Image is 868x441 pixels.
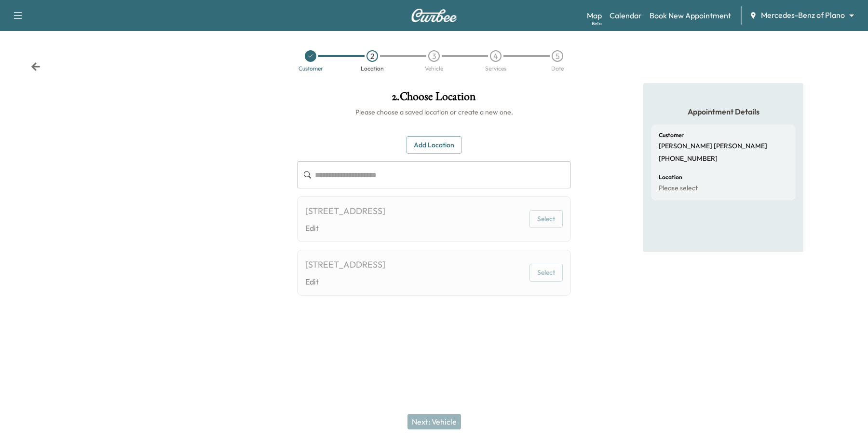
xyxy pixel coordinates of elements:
button: Select [529,264,563,282]
div: 2 [366,50,378,62]
div: 4 [490,50,502,62]
div: Services [485,66,506,71]
div: Beta [592,20,602,27]
img: Curbee Logo [411,9,457,22]
a: Calendar [610,10,642,21]
h6: Customer [659,132,684,138]
button: Add Location [406,136,462,154]
button: Select [529,210,563,228]
div: Customer [298,66,323,71]
div: Back [31,62,41,71]
div: Location [361,66,384,71]
div: 3 [428,50,440,62]
h6: Please choose a saved location or create a new one. [297,107,571,117]
div: [STREET_ADDRESS] [305,258,385,271]
h1: 2 . Choose Location [297,91,571,107]
p: [PHONE_NUMBER] [659,155,718,163]
h5: Appointment Details [651,106,796,117]
span: Mercedes-Benz of Plano [761,10,845,21]
a: Edit [305,222,385,234]
a: MapBeta [587,10,602,21]
div: Vehicle [425,66,443,71]
a: Edit [305,276,385,287]
a: Book New Appointment [650,10,731,21]
div: Date [551,66,564,71]
div: [STREET_ADDRESS] [305,204,385,218]
h6: Location [659,174,682,180]
p: Please select [659,184,698,193]
p: [PERSON_NAME] [PERSON_NAME] [659,142,767,151]
div: 5 [552,50,563,62]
